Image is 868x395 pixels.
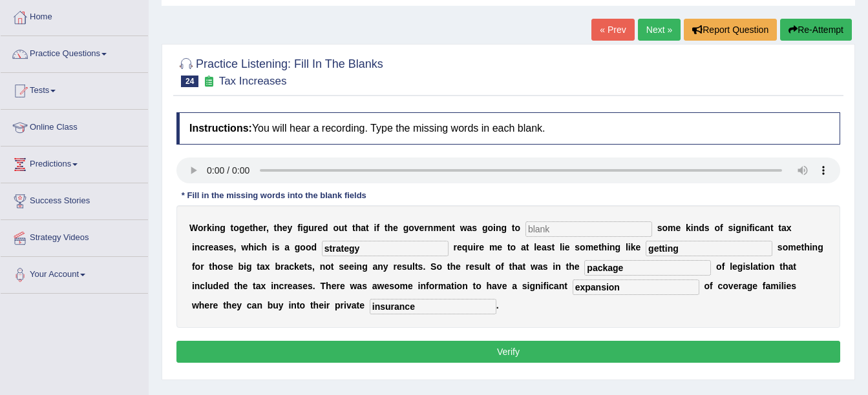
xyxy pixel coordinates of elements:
[200,242,205,252] b: c
[512,261,518,272] b: h
[289,261,294,272] b: c
[573,279,699,295] input: blank
[436,261,442,272] b: o
[770,223,774,233] b: t
[507,242,511,252] b: t
[684,19,777,41] button: Report Question
[812,242,818,252] b: n
[1,183,148,216] a: Success Stories
[258,223,263,233] b: e
[662,223,668,233] b: o
[229,242,234,252] b: s
[657,223,662,233] b: s
[224,281,229,291] b: d
[314,223,317,233] b: r
[397,261,402,272] b: e
[233,223,239,233] b: o
[480,261,485,272] b: u
[565,242,570,252] b: e
[325,261,331,272] b: o
[569,261,575,272] b: h
[728,223,733,233] b: s
[253,281,256,291] b: t
[466,261,469,272] b: r
[509,261,513,272] b: t
[205,242,208,252] b: r
[430,261,436,272] b: S
[300,242,306,252] b: o
[714,223,720,233] b: o
[750,261,753,272] b: l
[732,261,737,272] b: e
[788,242,796,252] b: m
[195,261,201,272] b: o
[476,242,479,252] b: r
[720,223,723,233] b: f
[308,281,313,291] b: s
[778,223,781,233] b: t
[376,223,379,233] b: f
[176,112,840,145] h4: You will hear a recording. Type the missing words in each blank.
[796,242,801,252] b: e
[675,223,681,233] b: e
[202,76,215,88] small: Exam occurring question
[765,223,770,233] b: n
[212,261,218,272] b: h
[467,223,472,233] b: a
[223,261,228,272] b: s
[704,223,710,233] b: s
[1,73,148,105] a: Tests
[447,223,452,233] b: n
[593,242,598,252] b: e
[297,223,301,233] b: f
[361,223,366,233] b: a
[200,261,204,272] b: r
[362,281,367,291] b: s
[450,261,456,272] b: h
[414,223,419,233] b: v
[722,261,725,272] b: f
[207,281,213,291] b: u
[515,223,521,233] b: o
[501,261,504,272] b: f
[400,281,408,291] b: m
[204,223,207,233] b: r
[403,223,409,233] b: g
[745,261,750,272] b: s
[408,281,413,291] b: e
[447,261,450,272] b: t
[412,261,415,272] b: l
[489,242,497,252] b: m
[607,242,609,252] b: i
[1,147,148,179] a: Predictions
[254,242,257,252] b: i
[788,261,793,272] b: a
[234,281,237,291] b: t
[482,223,488,233] b: g
[219,75,287,87] small: Tax Increases
[357,261,363,272] b: n
[261,242,267,252] b: h
[730,261,732,272] b: l
[467,242,473,252] b: u
[551,242,555,252] b: t
[288,281,293,291] b: e
[394,281,400,291] b: o
[271,281,273,291] b: i
[473,242,476,252] b: i
[195,242,200,252] b: n
[256,281,261,291] b: a
[769,261,775,272] b: n
[244,223,249,233] b: e
[615,242,621,252] b: g
[307,261,312,272] b: s
[281,261,284,272] b: r
[763,261,769,272] b: o
[496,223,502,233] b: n
[1,110,148,142] a: Online Class
[273,281,279,291] b: n
[253,223,259,233] b: h
[320,261,326,272] b: n
[349,261,354,272] b: e
[384,281,389,291] b: e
